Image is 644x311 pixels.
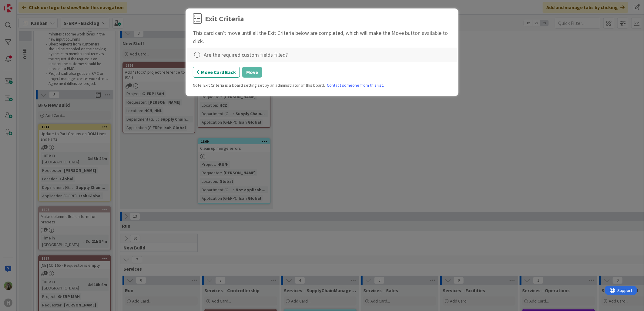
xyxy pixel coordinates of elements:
[193,82,451,89] div: Note: Exit Criteria is a board setting set by an administrator of this board.
[193,67,240,78] button: Move Card Back
[204,51,288,59] div: Are the required custom fields filled?
[13,1,28,8] span: Support
[327,82,384,89] a: Contact someone from this list.
[193,29,451,45] div: This card can't move until all the Exit Criteria below are completed, which will make the Move bu...
[205,13,244,24] div: Exit Criteria
[242,67,262,78] button: Move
